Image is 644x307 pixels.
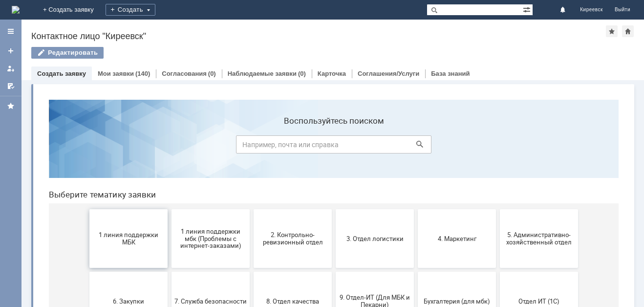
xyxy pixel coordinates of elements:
span: Расширенный поиск [523,4,533,14]
a: Мои согласования [3,78,19,94]
button: 1 линия поддержки мбк (Проблемы с интернет-заказами) [130,117,209,176]
div: (140) [135,70,150,77]
input: Например, почта или справка [195,44,390,62]
a: Мои заявки [98,70,134,77]
button: Отдел-ИТ (Офис) [130,242,209,301]
button: 8. Отдел качества [213,180,291,239]
a: Наблюдаемые заявки [228,70,297,77]
span: 4. Маркетинг [380,143,452,150]
span: 5. Административно-хозяйственный отдел [462,139,534,154]
a: Соглашения/Услуги [358,70,419,77]
button: 5. Административно-хозяйственный отдел [459,117,537,176]
span: Отдел ИТ (1С) [462,205,534,213]
a: Перейти на домашнюю страницу [12,6,20,14]
span: Финансовый отдел [215,268,288,275]
span: Франчайзинг [298,268,370,275]
button: 2. Контрольно-ревизионный отдел [213,117,291,176]
div: Сделать домашней страницей [622,25,634,37]
span: Отдел-ИТ (Битрикс24 и CRM) [51,264,124,279]
span: Это соглашение не активно! [380,264,452,279]
a: База знаний [431,70,470,77]
header: Выберите тематику заявки [8,98,578,108]
span: Киреевск [580,7,603,13]
button: Бухгалтерия (для мбк) [377,180,455,239]
button: 7. Служба безопасности [130,180,209,239]
span: 6. Закупки [51,205,124,213]
span: 1 линия поддержки мбк (Проблемы с интернет-заказами) [133,135,206,157]
button: Это соглашение не активно! [377,242,455,301]
a: Создать заявку [3,43,19,59]
div: Контактное лицо "Киреевск" [31,31,606,41]
a: Карточка [318,70,346,77]
label: Воспользуйтесь поиском [195,24,390,34]
span: 9. Отдел-ИТ (Для МБК и Пекарни) [298,202,370,217]
a: Согласования [162,70,207,77]
button: 6. Закупки [48,180,127,239]
a: Создать заявку [37,70,86,77]
div: Создать [106,4,155,16]
span: 7. Служба безопасности [133,205,206,213]
button: [PERSON_NAME]. Услуги ИТ для МБК (оформляет L1) [459,242,537,301]
a: Мои заявки [3,61,19,76]
span: 8. Отдел качества [215,205,288,213]
button: Финансовый отдел [213,242,291,301]
span: 2. Контрольно-ревизионный отдел [215,139,288,154]
button: 3. Отдел логистики [295,117,373,176]
button: Отдел-ИТ (Битрикс24 и CRM) [48,242,127,301]
img: logo [12,6,20,14]
button: Отдел ИТ (1С) [459,180,537,239]
span: 3. Отдел логистики [298,143,370,150]
span: Бухгалтерия (для мбк) [380,205,452,213]
button: 9. Отдел-ИТ (Для МБК и Пекарни) [295,180,373,239]
span: 1 линия поддержки МБК [51,139,124,154]
button: Франчайзинг [295,242,373,301]
button: 4. Маркетинг [377,117,455,176]
span: [PERSON_NAME]. Услуги ИТ для МБК (оформляет L1) [462,261,534,283]
div: (0) [298,70,306,77]
div: (0) [208,70,216,77]
span: Отдел-ИТ (Офис) [133,268,206,275]
div: Добавить в избранное [606,25,618,37]
button: 1 линия поддержки МБК [48,117,127,176]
